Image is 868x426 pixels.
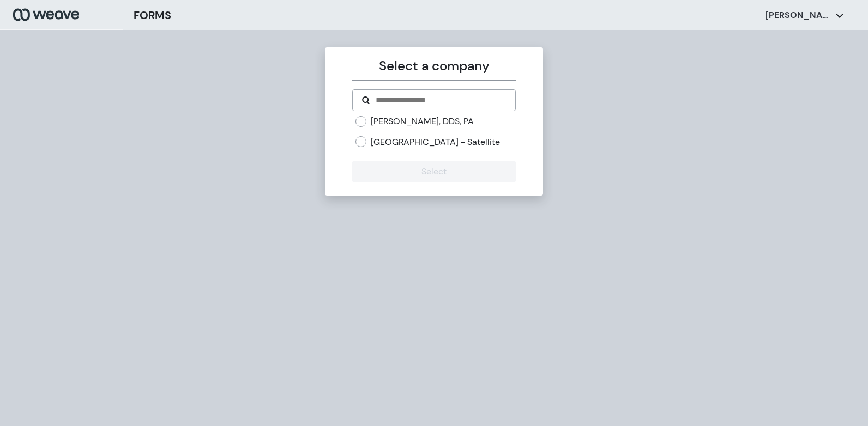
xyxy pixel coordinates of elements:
[765,9,831,21] p: [PERSON_NAME]
[371,115,474,127] label: [PERSON_NAME], DDS, PA
[352,161,515,182] button: Select
[352,56,515,76] p: Select a company
[371,136,500,148] label: [GEOGRAPHIC_DATA] - Satellite
[134,7,171,23] h3: FORMS
[375,94,506,107] input: Search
